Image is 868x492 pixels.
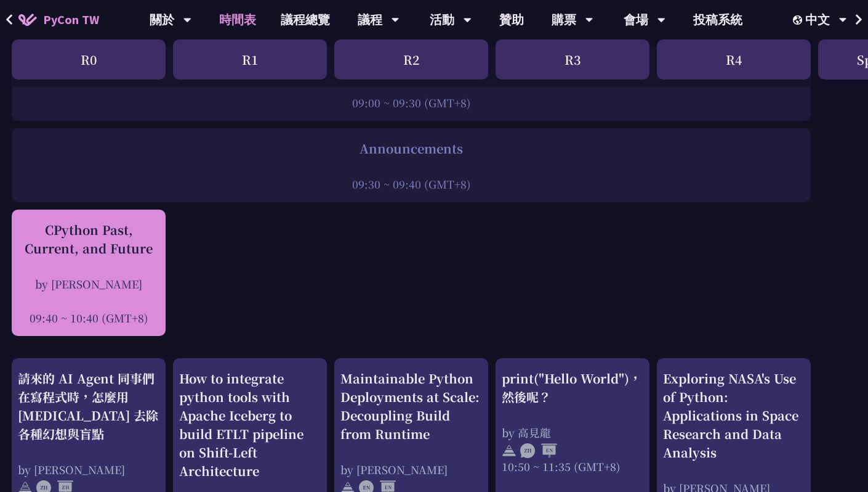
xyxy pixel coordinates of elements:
div: 09:30 ~ 09:40 (GMT+8) [18,176,805,192]
a: CPython Past, Current, and Future by [PERSON_NAME] 09:40 ~ 10:40 (GMT+8) [18,221,159,326]
div: print("Hello World")，然後呢？ [502,369,643,406]
div: by [PERSON_NAME] [18,462,159,477]
img: Locale Icon [793,15,805,25]
div: 請來的 AI Agent 同事們在寫程式時，怎麼用 [MEDICAL_DATA] 去除各種幻想與盲點 [18,369,159,443]
img: Home icon of PyCon TW 2025 [18,14,37,26]
div: R2 [334,39,488,80]
div: CPython Past, Current, and Future [18,221,159,258]
div: Announcements [18,139,805,158]
a: PyCon TW [6,4,111,35]
div: How to integrate python tools with Apache Iceberg to build ETLT pipeline on Shift-Left Architecture [179,369,321,480]
div: 10:50 ~ 11:35 (GMT+8) [502,459,643,474]
div: R3 [496,39,649,80]
span: PyCon TW [43,10,99,29]
div: R0 [12,39,166,80]
div: Maintainable Python Deployments at Scale: Decoupling Build from Runtime [340,369,482,443]
div: R4 [657,39,811,80]
div: R1 [173,39,327,80]
div: by 高見龍 [502,425,643,440]
img: svg+xml;base64,PHN2ZyB4bWxucz0iaHR0cDovL3d3dy53My5vcmcvMjAwMC9zdmciIHdpZHRoPSIyNCIgaGVpZ2h0PSIyNC... [502,443,516,458]
div: by [PERSON_NAME] [18,276,159,292]
img: ZHEN.371966e.svg [520,443,557,458]
div: Exploring NASA's Use of Python: Applications in Space Research and Data Analysis [663,369,805,462]
div: by [PERSON_NAME] [340,462,482,477]
div: 09:00 ~ 09:30 (GMT+8) [18,95,805,110]
div: 09:40 ~ 10:40 (GMT+8) [18,310,159,326]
